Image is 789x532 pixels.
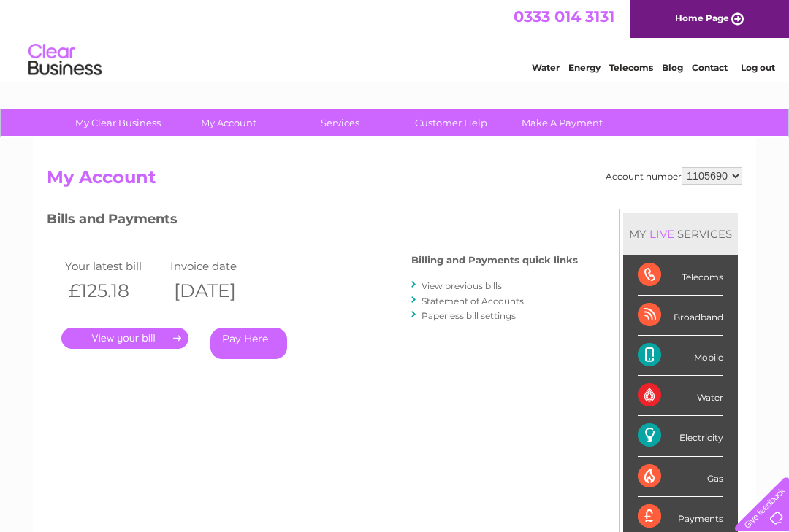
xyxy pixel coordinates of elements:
a: Telecoms [609,62,653,73]
a: View previous bills [422,280,502,291]
div: LIVE [647,227,677,241]
h4: Billing and Payments quick links [411,255,578,266]
div: Gas [638,457,723,497]
td: Invoice date [167,256,272,276]
a: Paperless bill settings [422,310,516,321]
a: My Clear Business [58,109,178,136]
div: Clear Business is a trading name of Verastar Limited (registered in [GEOGRAPHIC_DATA] No. 3667643... [50,8,741,71]
div: Mobile [638,336,723,376]
a: Statement of Accounts [422,296,524,307]
td: Your latest bill [61,256,167,276]
div: Water [638,376,723,416]
a: Make A Payment [502,109,622,136]
a: . [61,328,188,349]
a: Blog [662,62,683,73]
a: Energy [568,62,601,73]
div: MY SERVICES [623,213,738,255]
a: Pay Here [210,328,287,359]
a: My Account [169,109,289,136]
h3: Bills and Payments [47,209,578,234]
a: Log out [741,62,775,73]
a: Customer Help [391,109,511,136]
div: Account number [606,167,742,185]
th: [DATE] [167,276,272,306]
a: Services [280,109,400,136]
a: Water [532,62,560,73]
th: £125.18 [61,276,167,306]
img: logo.png [28,38,102,82]
a: 0333 014 3131 [514,7,614,26]
div: Broadband [638,296,723,336]
div: Telecoms [638,255,723,296]
a: Contact [692,62,728,73]
div: Electricity [638,416,723,456]
h2: My Account [47,167,742,195]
